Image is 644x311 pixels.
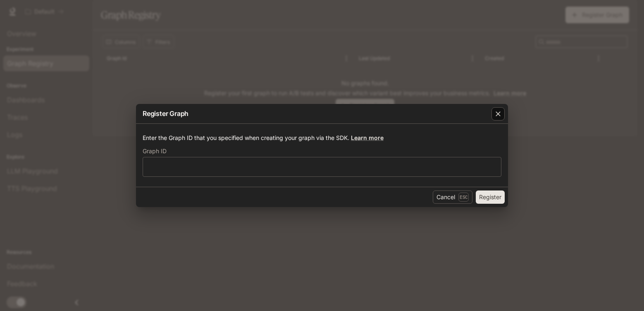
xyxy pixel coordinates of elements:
button: CancelEsc [433,190,472,204]
p: Register Graph [143,108,188,118]
button: Register [476,190,505,204]
a: Learn more [351,134,384,141]
p: Graph ID [143,148,167,154]
p: Esc [458,193,469,202]
p: Enter the Graph ID that you specified when creating your graph via the SDK. [143,134,501,142]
